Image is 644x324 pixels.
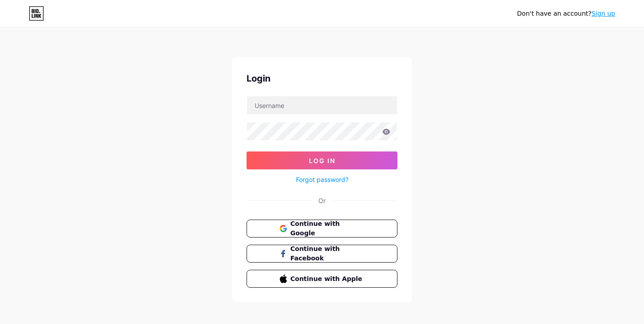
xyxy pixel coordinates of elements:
[247,96,397,114] input: Username
[247,151,397,169] button: Log In
[247,270,397,288] button: Continue with Apple
[517,9,615,18] div: Don't have an account?
[291,244,365,263] span: Continue with Facebook
[309,157,335,164] span: Log In
[318,196,326,205] div: Or
[291,274,365,284] span: Continue with Apple
[296,175,348,184] a: Forgot password?
[291,219,365,238] span: Continue with Google
[591,10,615,17] a: Sign up
[247,220,397,238] button: Continue with Google
[247,72,397,85] div: Login
[247,245,397,263] button: Continue with Facebook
